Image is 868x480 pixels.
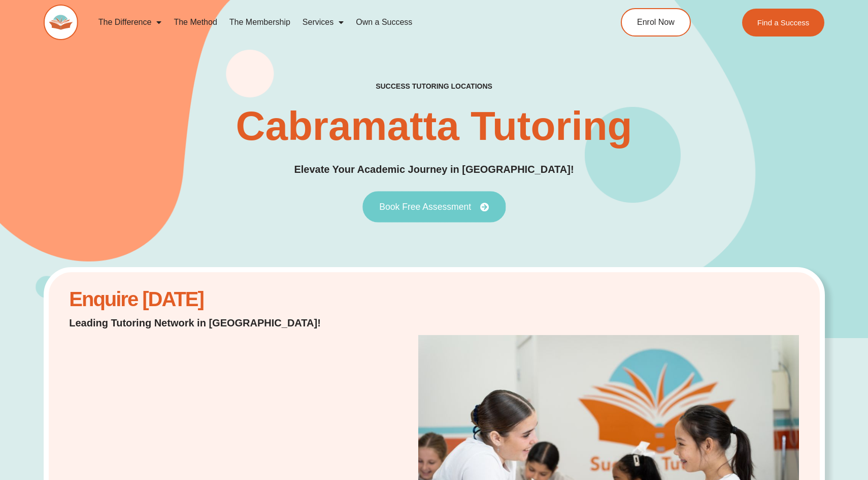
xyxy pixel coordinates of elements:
[757,19,810,26] span: Find a Success
[362,191,506,223] a: Book Free Assessment
[69,316,335,330] p: Leading Tutoring Network in [GEOGRAPHIC_DATA]!
[294,162,574,177] p: Elevate Your Academic Journey in [GEOGRAPHIC_DATA]!
[69,293,335,306] h2: Enquire [DATE]
[92,11,576,34] nav: Menu
[236,106,632,146] h1: Cabramatta Tutoring
[637,18,675,26] span: Enrol Now
[350,11,418,34] a: Own a Success
[296,11,350,34] a: Services
[223,11,296,34] a: The Membership
[621,8,691,36] a: Enrol Now
[376,82,492,91] h2: success tutoring locations
[379,202,471,211] span: Book Free Assessment
[817,431,868,480] iframe: Chat Widget
[742,9,825,36] a: Find a Success
[92,11,168,34] a: The Difference
[168,11,223,34] a: The Method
